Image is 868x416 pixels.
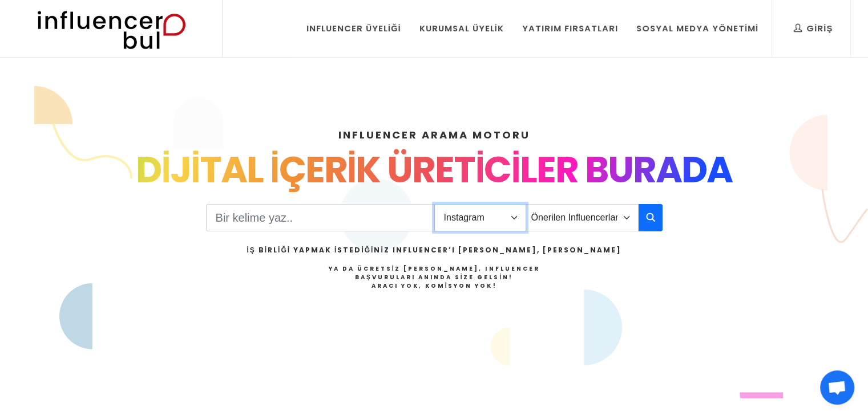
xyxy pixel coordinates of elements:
h4: INFLUENCER ARAMA MOTORU [64,127,804,142]
div: Yatırım Fırsatları [522,22,618,35]
div: Influencer Üyeliği [306,22,401,35]
input: Search [206,204,435,231]
div: Açık sohbet [820,370,854,405]
div: Kurumsal Üyelik [419,22,504,35]
div: Sosyal Medya Yönetimi [636,22,758,35]
h2: İş Birliği Yapmak İstediğiniz Influencer’ı [PERSON_NAME], [PERSON_NAME] [247,245,621,255]
div: Giriş [794,22,833,35]
strong: Aracı Yok, Komisyon Yok! [372,282,497,290]
h4: Ya da Ücretsiz [PERSON_NAME], Influencer Başvuruları Anında Size Gelsin! [247,264,621,290]
div: DİJİTAL İÇERİK ÜRETİCİLER BURADA [64,142,804,197]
